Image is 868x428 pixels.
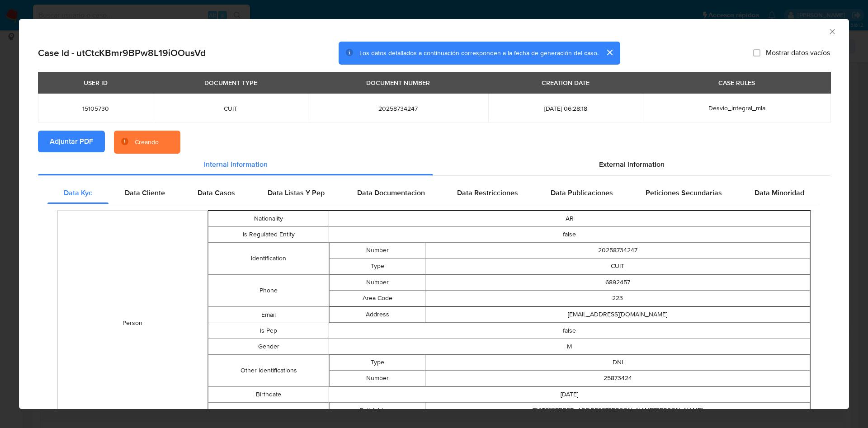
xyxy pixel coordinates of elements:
td: Other Identifications [208,355,329,387]
td: Phone [208,275,329,307]
span: Desvio_integral_mla [708,103,765,113]
span: Los datos detallados a continuación corresponden a la fecha de generación del caso. [359,48,599,57]
div: USER ID [78,75,113,90]
td: Is Regulated Entity [208,227,329,243]
span: 20258734247 [319,104,477,113]
div: Detailed internal info [47,182,821,204]
td: Gender [208,339,329,355]
td: 6892457 [425,275,810,291]
td: 25873424 [425,371,810,386]
td: CUIT [425,259,810,274]
span: External information [599,159,665,169]
div: Creando [135,138,159,147]
td: Address [329,307,425,323]
td: Area Code [329,291,425,306]
td: Email [208,307,329,323]
button: Adjuntar PDF [38,131,105,152]
h2: Case Id - utCtcKBmr9BPw8L19iOOusVd [38,47,206,59]
span: Internal information [204,159,268,169]
td: false [329,323,810,339]
span: CUIT [165,104,297,113]
td: Identification [208,243,329,275]
span: Data Listas Y Pep [268,188,325,198]
span: Adjuntar PDF [50,132,93,151]
td: [DATE][STREET_ADDRESS][PERSON_NAME][PERSON_NAME] [425,403,810,419]
td: 20258734247 [425,243,810,259]
td: Full Address [329,403,425,419]
td: false [329,227,810,243]
td: Type [329,355,425,371]
span: [DATE] 06:28:18 [499,104,632,113]
span: Data Minoridad [755,188,804,198]
span: Peticiones Secundarias [646,188,722,198]
span: Mostrar datos vacíos [766,48,830,57]
td: DNI [425,355,810,371]
button: Cerrar ventana [828,27,836,35]
td: M [329,339,810,355]
div: CASE RULES [713,75,760,90]
span: Data Kyc [64,188,92,198]
td: [DATE] [329,387,810,403]
button: cerrar [599,42,620,63]
span: Data Restricciones [457,188,518,198]
input: Mostrar datos vacíos [753,49,760,56]
div: closure-recommendation-modal [19,19,849,409]
td: Is Pep [208,323,329,339]
td: AR [329,211,810,227]
span: Data Publicaciones [551,188,613,198]
span: Data Cliente [125,188,165,198]
td: Number [329,275,425,291]
td: [EMAIL_ADDRESS][DOMAIN_NAME] [425,307,810,323]
span: 15105730 [49,104,143,113]
td: Nationality [208,211,329,227]
div: DOCUMENT NUMBER [361,75,435,90]
div: DOCUMENT TYPE [199,75,263,90]
td: Number [329,371,425,386]
td: Type [329,259,425,274]
td: Birthdate [208,387,329,403]
td: 223 [425,291,810,306]
div: Detailed info [38,154,830,175]
span: Data Documentacion [357,188,425,198]
div: CREATION DATE [536,75,595,90]
td: Number [329,243,425,259]
span: Data Casos [198,188,235,198]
